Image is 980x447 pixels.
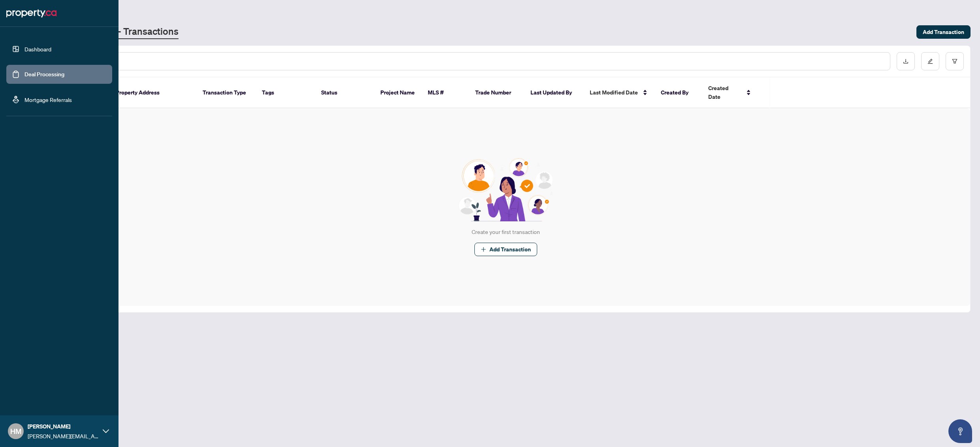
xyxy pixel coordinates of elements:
[24,45,51,53] a: Dashboard
[315,77,374,108] th: Status
[474,243,537,256] button: Add Transaction
[927,58,933,64] span: edit
[921,52,939,70] button: edit
[948,419,972,443] button: Open asap
[702,77,757,108] th: Created Date
[256,77,315,108] th: Tags
[916,25,971,39] button: Add Transaction
[708,84,741,101] span: Created Date
[903,58,909,64] span: download
[590,88,638,97] span: Last Modified Date
[10,426,21,437] span: HM
[481,247,486,252] span: plus
[109,77,196,108] th: Property Address
[24,96,72,103] a: Mortgage Referrals
[196,77,256,108] th: Transaction Type
[6,7,56,20] img: logo
[28,432,99,440] span: [PERSON_NAME][EMAIL_ADDRESS][DOMAIN_NAME]
[374,77,421,108] th: Project Name
[489,243,531,256] span: Add Transaction
[455,158,557,221] img: Null State Icon
[28,422,99,431] span: [PERSON_NAME]
[655,77,702,108] th: Created By
[472,228,540,236] div: Create your first transaction
[952,58,957,64] span: filter
[24,71,64,78] a: Deal Processing
[421,77,469,108] th: MLS #
[469,77,524,108] th: Trade Number
[946,52,964,70] button: filter
[897,52,915,70] button: download
[923,26,964,38] span: Add Transaction
[524,77,583,108] th: Last Updated By
[583,77,655,108] th: Last Modified Date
